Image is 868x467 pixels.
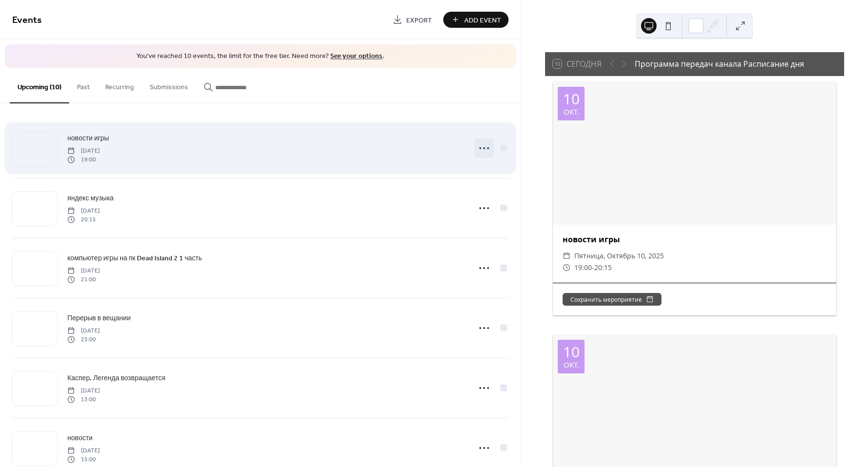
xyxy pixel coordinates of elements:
a: яндекс музыка [67,193,113,204]
span: 20:15 [67,215,100,224]
span: 15:00 [67,455,100,464]
button: Recurring [97,68,142,102]
div: новости игры [553,233,836,245]
span: пятница, октябрь 10, 2025 [574,250,664,262]
button: Upcoming (10) [10,68,69,103]
span: [DATE] [67,206,100,215]
a: Перерыв в вещании [67,312,131,324]
span: компьютер игры на пк Dead Island 2 1 часть [67,253,202,263]
span: Events [12,11,42,30]
span: [DATE] [67,146,100,155]
span: Перерыв в вещании [67,313,131,323]
span: - [592,262,594,273]
span: You've reached 10 events, the limit for the free tier. Need more? . [15,52,506,61]
div: окт. [564,108,579,116]
span: [DATE] [67,446,100,455]
span: 19:00 [574,262,592,273]
a: новости игры [67,133,109,144]
a: Каспер. Легенда возвращается [67,372,165,384]
a: Export [385,12,439,28]
a: новости [67,432,93,444]
div: ​ [563,250,570,262]
span: Export [406,15,432,25]
span: 19:00 [67,156,100,164]
button: Past [69,68,97,102]
span: 21:00 [67,275,100,284]
div: ​ [563,262,570,273]
span: яндекс музыка [67,193,113,203]
button: Сохранить мероприятие [563,293,661,306]
button: Submissions [142,68,196,102]
span: 20:15 [594,262,612,273]
div: 10 [563,345,580,359]
span: [DATE] [67,326,100,335]
span: [DATE] [67,266,100,275]
a: See your options [330,50,382,63]
span: 23:00 [67,335,100,344]
div: окт. [564,361,579,369]
span: 13:00 [67,395,100,404]
span: [DATE] [67,386,100,395]
span: новости игры [67,133,109,143]
a: компьютер игры на пк Dead Island 2 1 часть [67,253,202,264]
div: Программа передач канала Расписание дня [635,58,804,70]
div: 10 [563,92,580,106]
